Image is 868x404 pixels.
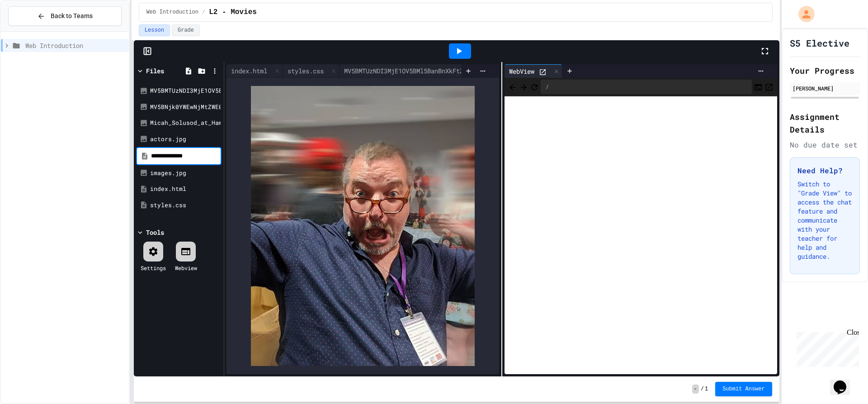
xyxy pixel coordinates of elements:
h2: Your Progress [790,64,860,77]
div: MV5BNjk0YWEwNjMtZWE0OC00MWJjLWJjYjEtYzg4Zjc0NzUxNDczXkEyXkFqcGc@._V1_.jpg [150,103,221,112]
div: Files [146,66,164,76]
div: index.html [226,64,283,78]
div: Tools [146,228,164,237]
button: Refresh [530,81,539,92]
div: styles.css [283,66,328,76]
h3: Need Help? [797,165,852,176]
button: Back to Teams [8,6,122,26]
button: Console [754,81,763,92]
div: WebView [505,67,539,76]
div: Webview [175,264,197,272]
span: Back to Teams [51,11,93,21]
img: Z [251,86,475,366]
div: [PERSON_NAME] [793,84,857,92]
div: Chat with us now!Close [4,4,62,57]
div: MV5BMTUzNDI3MjE1OV5BMl5BanBnXkFtZTgwNzIwMjcyMTE@._V1_.jpg [340,64,566,78]
div: images.jpg [150,169,221,178]
div: styles.css [150,201,221,210]
div: actors.jpg [150,135,221,144]
span: Forward [519,81,528,92]
span: / [701,385,704,393]
span: Web Introduction [146,9,198,16]
div: No due date set [790,139,860,150]
span: 1 [705,385,708,393]
span: Back [508,81,517,92]
button: Grade [172,24,200,36]
h2: Assignment Details [790,110,860,136]
p: Switch to "Grade View" to access the chat feature and communicate with your teacher for help and ... [797,180,852,261]
span: / [202,9,205,16]
h1: S5 Elective [790,37,849,49]
div: My Account [789,4,817,24]
span: - [692,385,699,394]
button: Submit Answer [715,382,772,396]
span: L2 - Movies [209,7,257,18]
div: styles.css [283,64,340,78]
button: Open in new tab [764,81,774,92]
div: Micah_Solusod_at_Hamacon_2012.jpg [150,119,221,128]
iframe: Web Preview [505,96,777,375]
span: Web Introduction [25,41,125,50]
span: Submit Answer [722,385,765,393]
div: MV5BMTUzNDI3MjE1OV5BMl5BanBnXkFtZTgwNzIwMjcyMTE@._V1_.jpg [150,86,221,95]
div: index.html [226,66,272,76]
div: Settings [141,264,166,272]
iframe: chat widget [793,328,859,367]
div: / [541,80,752,94]
iframe: chat widget [830,368,859,395]
div: index.html [150,185,221,194]
div: MV5BMTUzNDI3MjE1OV5BMl5BanBnXkFtZTgwNzIwMjcyMTE@._V1_.jpg [340,66,555,76]
div: WebView [505,64,562,78]
button: Lesson [139,24,170,36]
